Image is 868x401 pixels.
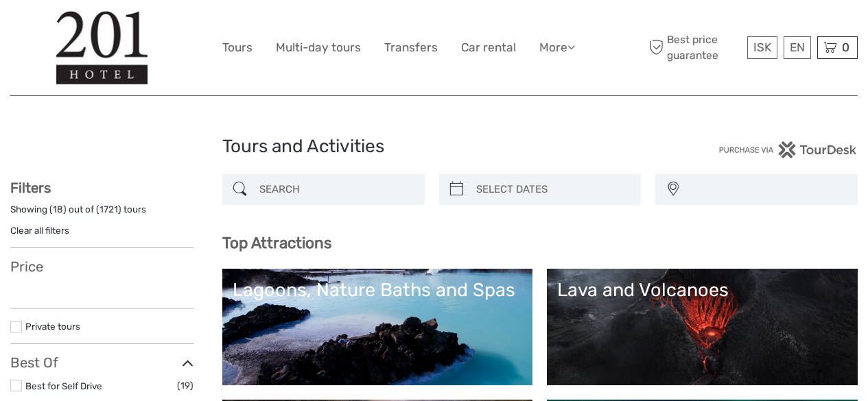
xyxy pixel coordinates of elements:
[471,178,635,202] input: SELECT DATES
[557,279,847,301] div: Lava and Volcanoes
[384,38,438,58] a: Transfers
[222,136,646,158] h1: Tours and Activities
[25,321,80,332] a: Private tours
[840,40,852,54] span: 0
[177,378,193,393] span: (19)
[233,279,523,375] a: Lagoons, Nature Baths and Spas
[461,38,516,58] a: Car rental
[10,180,51,196] strong: Filters
[718,141,858,158] img: PurchaseViaTourDesk.png
[222,234,331,252] b: Top Attractions
[222,38,253,58] a: Tours
[99,203,118,216] label: 1721
[276,38,361,58] a: Multi-day tours
[10,203,193,224] div: Showing ( ) out of ( ) tours
[646,32,744,62] span: Best price guarantee
[753,40,771,54] span: ISK
[557,279,847,375] a: Lava and Volcanoes
[53,203,63,216] label: 18
[784,36,811,59] div: EN
[10,225,69,236] a: Clear all filters
[254,178,418,202] input: SEARCH
[25,380,102,391] a: Best for Self Drive
[539,38,575,58] a: More
[10,354,193,371] h3: Best Of
[10,258,193,275] h3: Price
[56,10,149,85] img: 1139-69e80d06-57d7-4973-b0b3-45c5474b2b75_logo_big.jpg
[233,279,523,301] div: Lagoons, Nature Baths and Spas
